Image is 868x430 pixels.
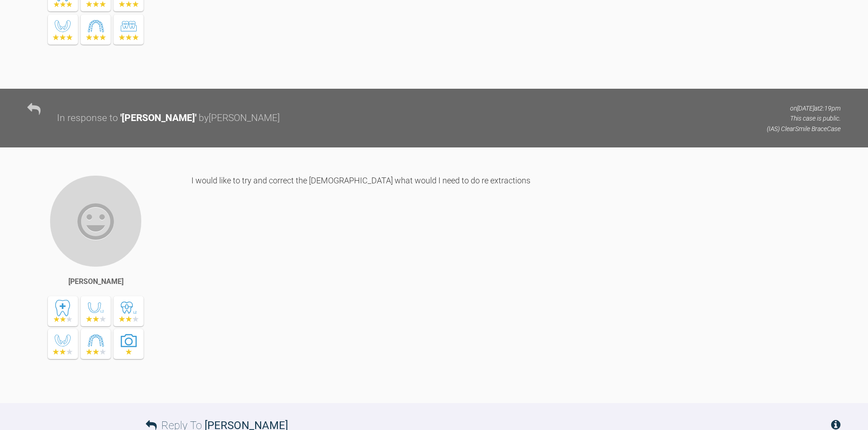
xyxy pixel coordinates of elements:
[57,111,118,126] div: In response to
[191,175,841,390] div: I would like to try and correct the [DEMOGRAPHIC_DATA] what would I need to do re extractions
[767,103,841,113] p: on [DATE] at 2:19pm
[49,175,142,268] img: Mezmin Sawani
[199,111,280,126] div: by [PERSON_NAME]
[120,111,196,126] div: ' [PERSON_NAME] '
[767,124,841,134] p: (IAS) ClearSmile Brace Case
[68,276,123,288] div: [PERSON_NAME]
[767,113,841,123] p: This case is public.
